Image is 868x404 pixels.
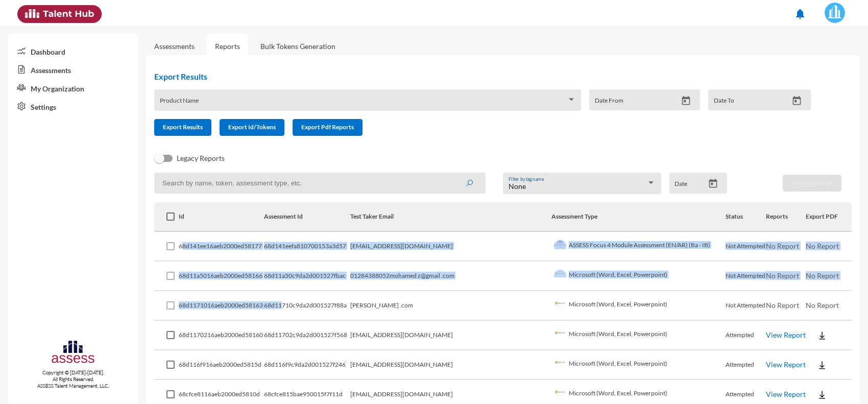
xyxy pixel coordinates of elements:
[264,321,350,350] td: 68d11702c9da2d001527f568
[806,202,852,232] th: Export PDF
[806,242,839,250] span: No Report
[794,8,806,20] mat-icon: notifications
[8,42,138,60] a: Dashboard
[726,202,766,232] th: Status
[179,321,263,350] td: 68d1170216aeb2000ed58160
[350,232,551,262] td: [EMAIL_ADDRESS][DOMAIN_NAME]
[154,72,819,81] h2: Export Results
[350,321,551,350] td: [EMAIL_ADDRESS][DOMAIN_NAME]
[766,390,806,398] a: View Report
[791,179,833,186] span: Download PDF
[704,178,722,189] button: Open calendar
[8,97,138,115] a: Settings
[350,262,551,291] td: 01284388052mohamed z@gmail .com
[264,232,350,262] td: 68d141eefa810700153a3d57
[766,242,799,250] span: No Report
[350,202,551,232] th: Test Taker Email
[766,301,799,310] span: No Report
[163,123,203,131] span: Export Results
[207,34,248,59] a: Reports
[264,350,350,380] td: 68d116f9c9da2d001527f246
[726,321,766,350] td: Attempted
[179,202,263,232] th: Id
[677,96,695,106] button: Open calendar
[726,350,766,380] td: Attempted
[551,321,726,350] td: Microsoft (Word, Excel, Powerpoint)
[264,291,350,321] td: 68d11710c9da2d001527f88a
[766,271,799,280] span: No Report
[766,360,806,369] a: View Report
[179,350,263,380] td: 68d116f916aeb2000ed5815d
[8,60,138,79] a: Assessments
[177,152,225,164] span: Legacy Reports
[509,182,526,191] span: None
[154,173,486,194] input: Search by name, token, assessment type, etc.
[766,202,806,232] th: Reports
[293,119,363,136] button: Export Pdf Reports
[252,34,344,59] a: Bulk Tokens Generation
[551,350,726,380] td: Microsoft (Word, Excel, Powerpoint)
[766,330,806,339] a: View Report
[8,79,138,97] a: My Organization
[8,369,138,389] p: Copyright © [DATE]-[DATE]. All Rights Reserved. ASSESS Talent Management, LLC.
[350,291,551,321] td: [PERSON_NAME] .com
[220,119,284,136] button: Export Id/Tokens
[783,175,841,192] button: Download PDF
[228,123,276,131] span: Export Id/Tokens
[179,291,263,321] td: 68d1171016aeb2000ed58163
[726,232,766,262] td: Not Attempted
[264,202,350,232] th: Assessment Id
[179,262,263,291] td: 68d11a5016aeb2000ed58166
[788,96,806,106] button: Open calendar
[551,262,726,291] td: Microsoft (Word, Excel, Powerpoint)
[726,262,766,291] td: Not Attempted
[551,232,726,262] td: ASSESS Focus 4 Module Assessment (EN/AR) (Ba - IB)
[301,123,354,131] span: Export Pdf Reports
[551,202,726,232] th: Assessment Type
[806,271,839,280] span: No Report
[806,301,839,310] span: No Report
[154,42,195,51] a: Assessments
[154,119,211,136] button: Export Results
[726,291,766,321] td: Not Attempted
[551,291,726,321] td: Microsoft (Word, Excel, Powerpoint)
[179,232,263,262] td: 68d141ee16aeb2000ed58177
[350,350,551,380] td: [EMAIL_ADDRESS][DOMAIN_NAME]
[264,262,350,291] td: 68d11a50c9da2d001527fbac
[51,339,96,367] img: assesscompany-logo.png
